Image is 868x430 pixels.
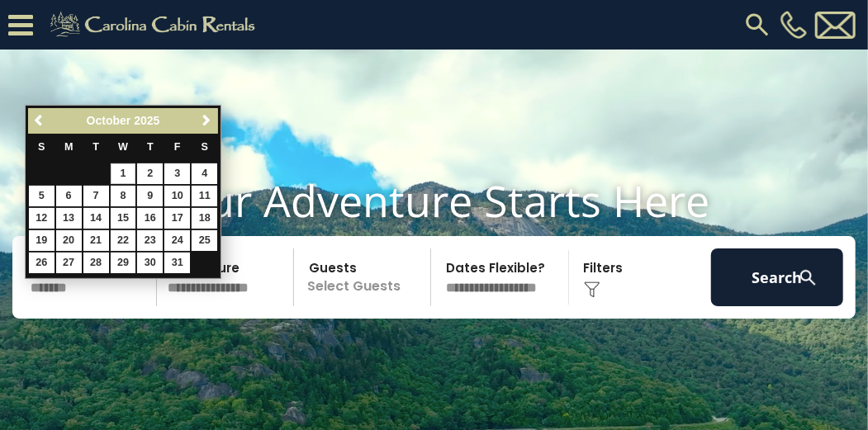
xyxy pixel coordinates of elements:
p: Select Guests [299,248,430,306]
a: Next [196,111,216,131]
span: Thursday [147,141,154,153]
a: 30 [137,253,163,273]
span: Sunday [38,141,45,153]
img: search-regular-white.png [798,267,818,288]
a: 23 [137,230,163,251]
a: 15 [111,208,136,229]
h1: Your Adventure Starts Here [12,175,856,226]
a: 12 [29,208,55,229]
a: 13 [56,208,82,229]
a: 8 [111,186,136,206]
a: 18 [192,208,217,229]
a: 11 [192,186,217,206]
img: search-regular.svg [742,10,772,40]
span: Previous [33,114,46,127]
a: [PHONE_NUMBER] [776,11,811,39]
a: 29 [111,253,136,273]
a: 19 [29,230,55,251]
a: 2 [137,163,163,184]
a: 3 [164,163,190,184]
span: 2025 [134,114,159,127]
a: Previous [30,111,50,131]
span: Tuesday [92,141,99,153]
a: 4 [192,163,217,184]
a: 10 [164,186,190,206]
a: 24 [164,230,190,251]
a: 28 [83,253,109,273]
span: Friday [174,141,181,153]
a: 1 [111,163,136,184]
a: 31 [164,253,190,273]
a: 21 [83,230,109,251]
a: 27 [56,253,82,273]
a: 5 [29,186,55,206]
a: 22 [111,230,136,251]
img: Khaki-logo.png [41,8,269,41]
span: Saturday [202,141,208,153]
a: 26 [29,253,55,273]
a: 6 [56,186,82,206]
span: Monday [64,141,74,153]
span: Wednesday [118,141,128,153]
img: filter--v1.png [584,281,600,298]
a: 9 [137,186,163,206]
a: 20 [56,230,82,251]
a: 25 [192,230,217,251]
a: 17 [164,208,190,229]
a: 7 [83,186,109,206]
a: 16 [137,208,163,229]
span: Next [200,114,213,127]
button: Search [711,248,843,306]
a: 14 [83,208,109,229]
span: October [87,114,131,127]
